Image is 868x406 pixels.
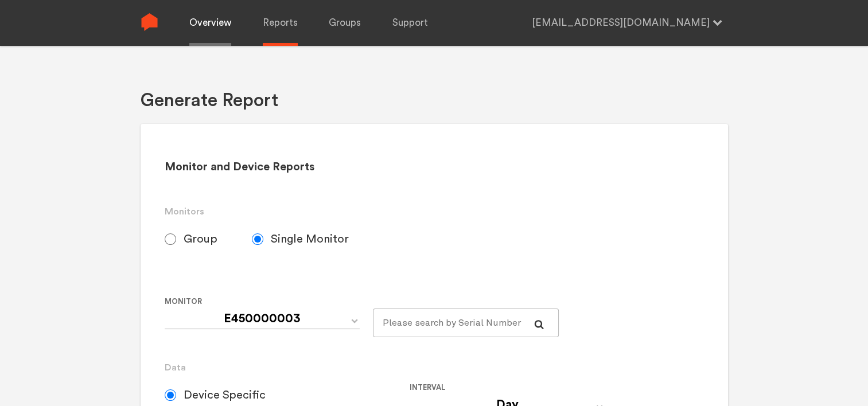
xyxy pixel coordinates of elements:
input: Single Monitor [252,233,263,245]
h3: Data [165,361,703,374]
h3: Monitors [165,205,703,218]
label: Interval [410,381,645,395]
h2: Monitor and Device Reports [165,160,703,174]
span: Single Monitor [271,232,349,246]
input: Please search by Serial Number [373,309,559,337]
img: Sense Logo [141,13,158,31]
input: Device Specific [165,389,176,401]
label: Monitor [165,295,364,309]
input: Group [165,233,176,245]
h1: Generate Report [141,89,278,112]
span: Group [184,232,217,246]
label: For large monitor counts [373,295,550,309]
span: Device Specific [184,388,266,402]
